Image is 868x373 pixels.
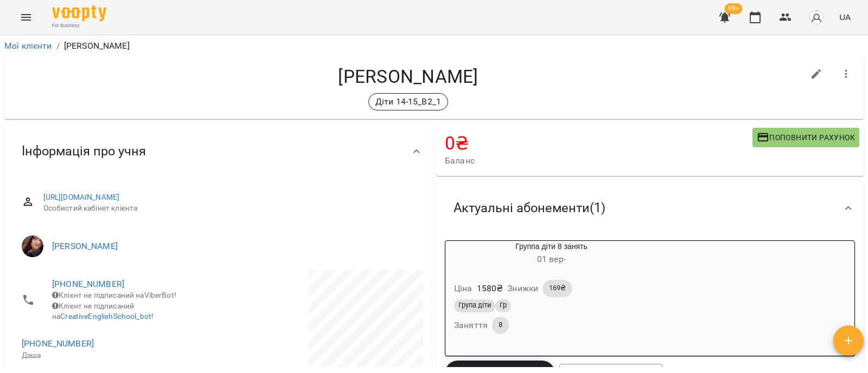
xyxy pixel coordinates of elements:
[52,5,106,21] img: Voopty Logo
[445,154,752,167] span: Баланс
[64,40,130,53] p: [PERSON_NAME]
[22,350,207,361] p: Даша
[56,40,60,53] li: /
[454,281,473,296] h6: Ціна
[52,291,176,299] span: Клієнт не підписаний на ViberBot!
[492,320,509,330] span: 8
[809,10,824,25] img: avatar_s.png
[22,235,43,257] img: Олена Старченко
[495,300,511,310] span: Гр
[13,66,803,88] h4: [PERSON_NAME]
[454,300,495,310] span: Група діти
[839,11,851,23] span: UA
[4,123,432,179] div: Інформація про учня
[542,283,572,293] span: 169₴
[52,241,118,251] a: [PERSON_NAME]
[43,193,120,201] a: [URL][DOMAIN_NAME]
[52,22,106,29] span: For Business
[4,40,864,53] nav: breadcrumb
[454,318,488,333] h6: Заняття
[752,128,859,147] button: Поповнити рахунок
[445,241,658,267] div: Группа діти 8 занять
[43,203,414,214] span: Особистий кабінет клієнта
[52,302,154,321] span: Клієнт не підписаний на !
[537,254,566,264] span: 01 вер -
[835,7,855,27] button: UA
[436,180,864,236] div: Актуальні абонементи(1)
[22,143,146,160] span: Інформація про учня
[725,3,743,14] span: 99+
[52,279,124,289] a: [PHONE_NUMBER]
[757,131,855,144] span: Поповнити рахунок
[368,93,448,110] div: Діти 14-15_B2_1
[60,312,151,320] a: CreativeEnglishSchool_bot
[13,4,39,30] button: Menu
[4,41,52,51] a: Мої клієнти
[375,95,441,108] p: Діти 14-15_B2_1
[477,282,503,295] p: 1580 ₴
[445,132,752,154] h4: 0 ₴
[507,281,538,296] h6: Знижки
[445,241,658,347] button: Группа діти 8 занять01 вер- Ціна1580₴Знижки169₴Група дітиГрЗаняття8
[454,200,605,217] span: Актуальні абонементи ( 1 )
[22,338,94,349] a: [PHONE_NUMBER]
